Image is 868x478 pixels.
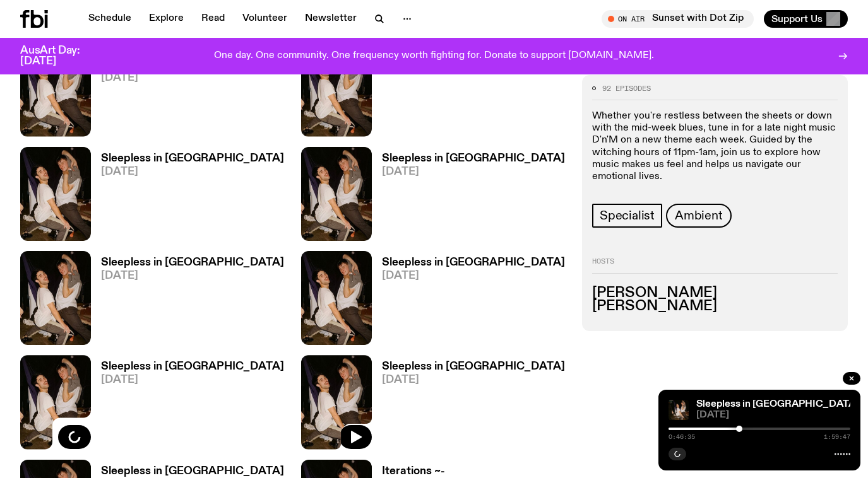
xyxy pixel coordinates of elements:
span: [DATE] [101,166,284,177]
a: Sleepless in [GEOGRAPHIC_DATA] [696,399,859,409]
a: Sleepless in [GEOGRAPHIC_DATA][DATE] [91,361,284,449]
span: 92 episodes [602,85,651,91]
span: [DATE] [101,271,284,281]
img: Marcus Whale is on the left, bent to his knees and arching back with a gleeful look his face He i... [20,251,91,345]
h3: Sleepless in [GEOGRAPHIC_DATA] [382,361,565,372]
a: Specialist [592,204,662,228]
img: Marcus Whale is on the left, bent to his knees and arching back with a gleeful look his face He i... [20,42,91,136]
a: Sleepless in [GEOGRAPHIC_DATA][DATE] [372,153,565,241]
img: Marcus Whale is on the left, bent to his knees and arching back with a gleeful look his face He i... [20,147,91,241]
a: Schedule [81,10,139,28]
h3: Sleepless in [GEOGRAPHIC_DATA] [101,466,284,477]
h3: [PERSON_NAME] [592,300,838,313]
button: Support Us [764,10,848,28]
span: [DATE] [382,271,565,281]
a: Ambient [666,204,732,228]
span: [DATE] [382,375,565,385]
a: Volunteer [235,10,295,28]
a: Sleepless in [GEOGRAPHIC_DATA][DATE] [91,153,284,241]
span: [DATE] [101,73,286,83]
img: Marcus Whale is on the left, bent to his knees and arching back with a gleeful look his face He i... [301,251,372,345]
a: Sleepless in [GEOGRAPHIC_DATA][DATE] [372,257,565,345]
h3: Sleepless in [GEOGRAPHIC_DATA] [382,257,565,268]
span: Ambient [675,209,723,223]
a: Sleepless in [GEOGRAPHIC_DATA][DATE] [372,361,565,449]
span: [DATE] [101,375,284,385]
p: One day. One community. One frequency worth fighting for. Donate to support [DOMAIN_NAME]. [214,50,654,62]
span: [DATE] [382,166,565,177]
h2: Hosts [592,258,838,273]
img: Marcus Whale is on the left, bent to his knees and arching back with a gleeful look his face He i... [301,42,372,136]
h3: Iterations ~- [382,466,445,477]
h3: Sleepless in [GEOGRAPHIC_DATA] [101,257,284,268]
span: 1:59:47 [824,434,850,440]
a: Sleepless in [GEOGRAPHIC_DATA][DATE] [372,49,565,136]
img: Marcus Whale is on the left, bent to his knees and arching back with a gleeful look his face He i... [301,355,372,449]
a: Explore [141,10,191,28]
img: Marcus Whale is on the left, bent to his knees and arching back with a gleeful look his face He i... [301,147,372,241]
h3: Sleepless in [GEOGRAPHIC_DATA] [101,153,284,164]
h3: Sleepless in [GEOGRAPHIC_DATA] [382,153,565,164]
span: [DATE] [696,411,850,420]
h3: AusArt Day: [DATE] [20,45,101,67]
h3: [PERSON_NAME] [592,286,838,300]
a: Read [194,10,232,28]
button: On AirSunset with Dot Zip [602,10,754,28]
a: Newsletter [297,10,364,28]
p: Whether you're restless between the sheets or down with the mid-week blues, tune in for a late ni... [592,110,838,183]
span: 0:46:35 [669,434,695,440]
a: Sleepless in [GEOGRAPHIC_DATA][DATE] [91,257,284,345]
span: Specialist [600,209,655,223]
span: Support Us [771,13,823,25]
a: Sleepless in [GEOGRAPHIC_DATA] / [PERSON_NAME]' Last Show![DATE] [91,49,286,136]
h3: Sleepless in [GEOGRAPHIC_DATA] [101,361,284,372]
img: Marcus Whale is on the left, bent to his knees and arching back with a gleeful look his face He i... [669,400,689,420]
